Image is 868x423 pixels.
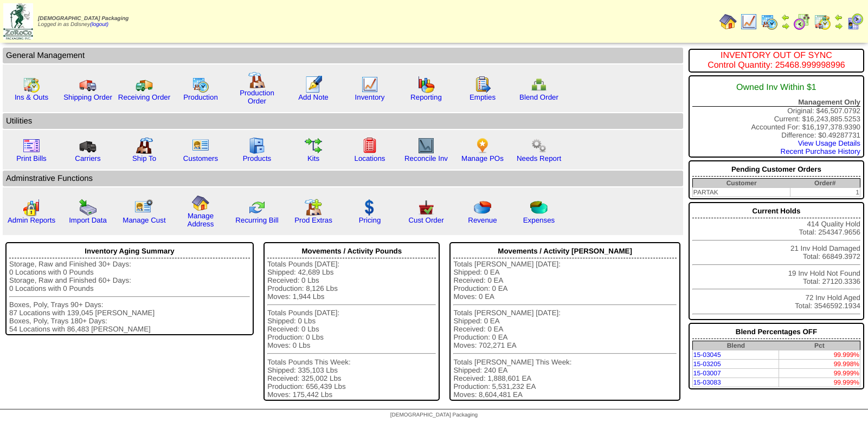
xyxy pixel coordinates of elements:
a: Import Data [69,216,107,224]
a: Print Bills [16,154,47,162]
a: Pricing [359,216,381,224]
a: Empties [470,93,496,101]
img: zoroco-logo-small.webp [3,3,33,40]
a: Reconcile Inv [404,154,448,162]
span: [DEMOGRAPHIC_DATA] Packaging [390,412,478,418]
a: Cust Order [408,216,443,224]
img: pie_chart2.png [530,199,548,216]
img: locations.gif [361,137,378,154]
a: Recent Purchase History [781,147,860,155]
th: Pct [779,341,860,350]
img: workorder.gif [474,76,491,93]
a: Blend Order [519,93,558,101]
div: Totals [PERSON_NAME] [DATE]: Shipped: 0 EA Received: 0 EA Production: 0 EA Moves: 0 EA Totals [PE... [453,260,676,399]
div: Original: $46,507.0792 Current: $16,243,885.5253 Accounted For: $16,197,378.9390 Difference: $0.4... [689,75,864,158]
img: truck.gif [79,76,97,93]
img: home.gif [719,13,737,30]
th: Order# [790,179,860,188]
div: Movements / Activity Pounds [267,244,436,258]
img: cust_order.png [417,199,435,216]
td: 99.999% [779,369,860,378]
th: Blend [692,341,779,350]
div: Storage, Raw and Finished 30+ Days: 0 Locations with 0 Pounds Storage, Raw and Finished 60+ Days:... [9,260,250,333]
img: arrowright.gif [781,22,790,30]
td: PARTAK [692,188,790,197]
img: dollar.gif [361,199,378,216]
img: import.gif [79,199,97,216]
div: Inventory Aging Summary [9,244,250,258]
img: graph.gif [417,76,435,93]
img: reconcile.gif [248,199,266,216]
a: Admin Reports [8,216,55,224]
a: 15-03007 [693,369,721,377]
td: 1 [790,188,860,197]
div: Blend Percentages OFF [692,325,860,339]
img: customers.gif [192,137,209,154]
td: 99.999% [779,378,860,387]
a: Receiving Order [118,93,170,101]
td: Adminstrative Functions [3,171,683,186]
img: factory.gif [248,71,266,89]
img: line_graph.gif [740,13,757,30]
img: graph2.png [23,199,40,216]
a: Inventory [355,93,385,101]
a: Recurring Bill [235,216,278,224]
img: network.png [530,76,548,93]
img: arrowleft.gif [834,13,843,22]
a: Manage Cust [123,216,165,224]
a: Expenses [523,216,555,224]
div: Movements / Activity [PERSON_NAME] [453,244,676,258]
img: calendarprod.gif [192,76,209,93]
img: calendarcustomer.gif [846,13,864,30]
a: Reporting [410,93,442,101]
a: 15-03205 [693,360,721,368]
td: General Management [3,48,683,63]
img: calendarinout.gif [814,13,831,30]
img: cabinet.gif [248,137,266,154]
img: line_graph2.gif [417,137,435,154]
div: Current Holds [692,204,860,218]
a: Shipping Order [63,93,112,101]
a: Carriers [75,154,100,162]
img: arrowleft.gif [781,13,790,22]
a: Production Order [240,89,274,105]
a: Prod Extras [294,216,332,224]
a: Revenue [468,216,497,224]
div: INVENTORY OUT OF SYNC Control Quantity: 25468.999998996 [692,51,860,70]
a: Ins & Outs [15,93,48,101]
img: workflow.gif [305,137,322,154]
th: Customer [692,179,790,188]
a: Needs Report [517,154,561,162]
div: Totals Pounds [DATE]: Shipped: 42,689 Lbs Received: 0 Lbs Production: 8,126 Lbs Moves: 1,944 Lbs ... [267,260,436,399]
a: Ship To [132,154,156,162]
a: Locations [354,154,385,162]
a: View Usage Details [798,139,860,147]
img: managecust.png [134,199,155,216]
img: calendarinout.gif [23,76,40,93]
img: truck2.gif [136,76,153,93]
img: orders.gif [305,76,322,93]
img: workflow.png [530,137,548,154]
span: Logged in as Ddisney [38,16,128,28]
img: po.png [474,137,491,154]
a: Production [183,93,218,101]
td: 99.999% [779,350,860,360]
a: Manage Address [188,212,214,228]
a: Products [243,154,272,162]
img: invoice2.gif [23,137,40,154]
a: 15-03083 [693,379,721,386]
div: 414 Quality Hold Total: 254347.9656 21 Inv Hold Damaged Total: 66849.3972 19 Inv Hold Not Found T... [689,202,864,320]
a: Kits [307,154,319,162]
a: (logout) [90,22,108,28]
div: Management Only [692,98,860,107]
td: 99.998% [779,360,860,369]
img: calendarblend.gif [793,13,811,30]
img: prodextras.gif [305,199,322,216]
img: line_graph.gif [361,76,378,93]
div: Pending Customer Orders [692,162,860,177]
img: home.gif [192,194,209,212]
img: factory2.gif [136,137,153,154]
img: truck3.gif [79,137,97,154]
a: Customers [183,154,218,162]
img: calendarprod.gif [761,13,778,30]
